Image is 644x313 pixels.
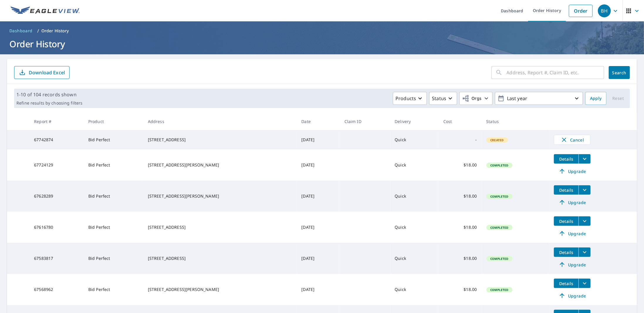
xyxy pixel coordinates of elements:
[41,28,69,34] p: Order History
[505,93,573,104] p: Last year
[37,27,39,34] li: /
[16,91,82,98] p: 1-10 of 104 records shown
[29,149,84,181] td: 67724129
[579,248,591,257] button: filesDropdownBtn-67583817
[598,4,611,17] div: BH
[9,28,33,34] span: Dashboard
[148,162,292,168] div: [STREET_ADDRESS][PERSON_NAME]
[554,216,579,226] button: detailsBtn-67616780
[7,26,637,36] nav: breadcrumb
[554,198,591,207] a: Upgrade
[390,274,439,305] td: Quick
[462,95,482,102] span: Orgs
[148,137,292,143] div: [STREET_ADDRESS]
[439,113,481,130] th: Cost
[554,260,591,269] a: Upgrade
[29,212,84,243] td: 67616780
[554,135,591,145] button: Cancel
[297,274,340,305] td: [DATE]
[613,70,625,75] span: Search
[495,92,583,105] button: Last year
[487,194,512,198] span: Completed
[148,287,292,292] div: [STREET_ADDRESS][PERSON_NAME]
[554,185,579,195] button: detailsBtn-67628289
[554,154,579,164] button: detailsBtn-67724129
[554,279,579,288] button: detailsBtn-67568962
[557,199,587,206] span: Upgrade
[554,229,591,238] a: Upgrade
[148,224,292,230] div: [STREET_ADDRESS]
[557,292,587,299] span: Upgrade
[390,243,439,274] td: Quick
[390,212,439,243] td: Quick
[390,113,439,130] th: Delivery
[395,95,416,102] p: Products
[439,274,481,305] td: $18.00
[84,130,143,149] td: Bid Perfect
[557,250,575,255] span: Details
[554,248,579,257] button: detailsBtn-67583817
[560,136,584,143] span: Cancel
[432,95,446,102] p: Status
[148,255,292,261] div: [STREET_ADDRESS]
[569,5,593,17] a: Order
[459,92,493,105] button: Orgs
[390,149,439,181] td: Quick
[557,281,575,286] span: Details
[297,130,340,149] td: [DATE]
[439,243,481,274] td: $18.00
[390,181,439,212] td: Quick
[557,168,587,175] span: Upgrade
[340,113,390,130] th: Claim ID
[143,113,297,130] th: Address
[585,92,606,105] button: Apply
[29,69,65,76] p: Download Excel
[590,95,602,102] span: Apply
[16,100,82,106] p: Refine results by choosing filters
[297,212,340,243] td: [DATE]
[579,216,591,226] button: filesDropdownBtn-67616780
[297,243,340,274] td: [DATE]
[557,187,575,193] span: Details
[29,130,84,149] td: 67742874
[487,257,512,261] span: Completed
[148,193,292,199] div: [STREET_ADDRESS][PERSON_NAME]
[84,243,143,274] td: Bid Perfect
[84,274,143,305] td: Bid Perfect
[439,130,481,149] td: -
[393,92,427,105] button: Products
[29,274,84,305] td: 67568962
[554,166,591,176] a: Upgrade
[579,185,591,195] button: filesDropdownBtn-67628289
[29,181,84,212] td: 67628289
[7,38,637,50] h1: Order History
[554,291,591,300] a: Upgrade
[439,149,481,181] td: $18.00
[557,230,587,237] span: Upgrade
[579,279,591,288] button: filesDropdownBtn-67568962
[11,6,80,15] img: EV Logo
[482,113,550,130] th: Status
[507,64,604,81] input: Address, Report #, Claim ID, etc.
[557,156,575,162] span: Details
[487,288,512,292] span: Completed
[84,181,143,212] td: Bid Perfect
[609,66,630,79] button: Search
[557,261,587,268] span: Upgrade
[14,66,70,79] button: Download Excel
[84,149,143,181] td: Bid Perfect
[487,163,512,167] span: Completed
[29,113,84,130] th: Report #
[439,181,481,212] td: $18.00
[429,92,457,105] button: Status
[579,154,591,164] button: filesDropdownBtn-67724129
[439,212,481,243] td: $18.00
[29,243,84,274] td: 67583817
[390,130,439,149] td: Quick
[557,218,575,224] span: Details
[487,138,507,142] span: Created
[487,226,512,230] span: Completed
[297,181,340,212] td: [DATE]
[84,113,143,130] th: Product
[84,212,143,243] td: Bid Perfect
